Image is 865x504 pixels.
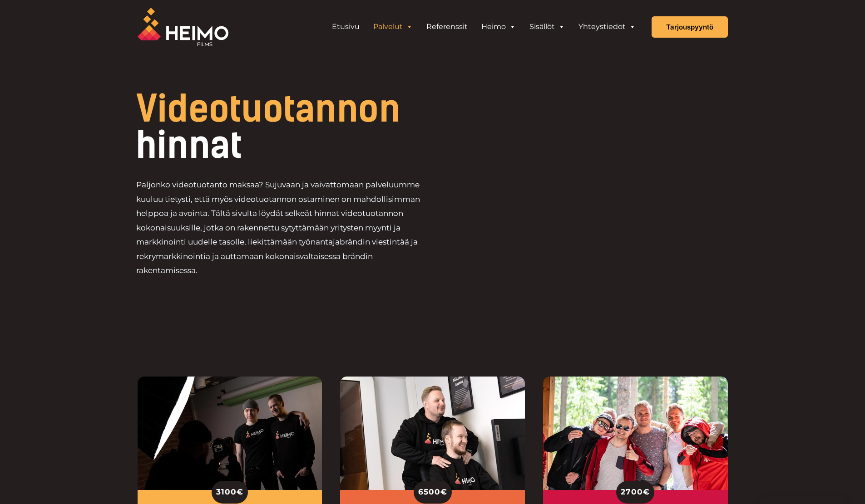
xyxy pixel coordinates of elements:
div: 2700 [616,481,654,504]
a: Tarjouspyyntö [652,16,728,38]
p: Paljonko videotuotanto maksaa? Sujuvaan ja vaivattomaan palveluumme kuuluu tietysti, että myös vi... [136,178,433,278]
span: € [237,485,243,499]
a: Sisällöt [523,18,572,36]
span: € [643,485,650,499]
div: 6500 [414,481,452,504]
img: Rekryvideo päästää työntekijäsi valokeilaan. [543,377,728,490]
img: Työnantajabrändi ja sen viestintä sujuu videoilla. [340,377,525,490]
a: Etusivu [325,18,366,36]
div: 3100 [212,481,248,504]
img: Heimo Filmsin logo [138,8,228,46]
span: € [440,485,447,499]
span: Videotuotannon [136,87,400,131]
a: Palvelut [366,18,420,36]
a: Referenssit [420,18,475,36]
img: Referenssivideo on myynnin työkalu. [138,377,322,490]
h1: hinnat [136,91,494,163]
a: Heimo [475,18,523,36]
aside: Header Widget 1 [321,18,647,36]
a: Yhteystiedot [572,18,643,36]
